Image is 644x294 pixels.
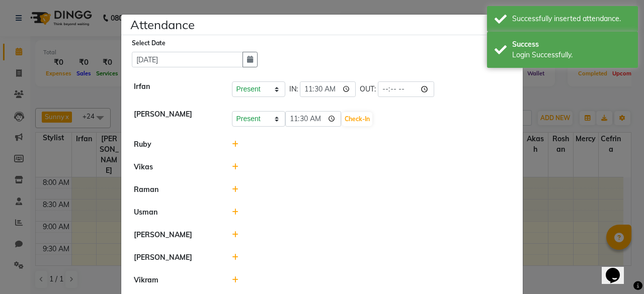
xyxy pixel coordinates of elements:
div: Success [512,39,630,50]
div: [PERSON_NAME] [126,252,224,263]
div: [PERSON_NAME] [126,230,224,240]
div: ⁠Vikas [126,162,224,172]
iframe: chat widget [602,254,634,284]
div: ⁠Usman [126,207,224,218]
div: ⁠Raman [126,184,224,195]
div: [PERSON_NAME] [126,109,224,127]
div: Vikram [126,275,224,285]
div: Successfully inserted attendance. [512,14,630,24]
button: Check-In [342,112,372,126]
span: OUT: [360,84,376,94]
span: IN: [289,84,298,94]
div: Login Successfully. [512,50,630,60]
label: Select Date [132,39,166,48]
div: Irfan [126,81,224,97]
h4: Attendance [130,16,195,34]
div: Ruby [126,139,224,150]
input: Select date [132,52,243,67]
